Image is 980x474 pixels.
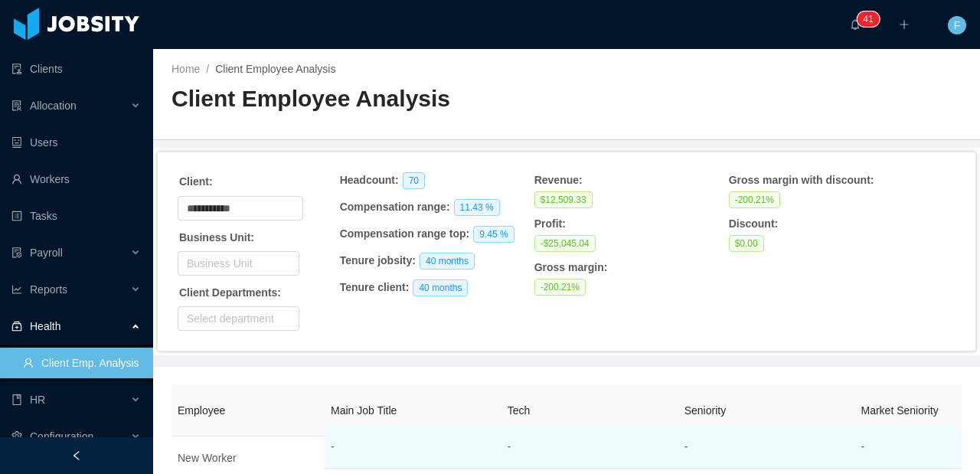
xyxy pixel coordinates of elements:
[11,321,22,332] i: icon: medicine-box
[534,174,583,186] strong: Revenue :
[473,226,514,243] span: 9.45 %
[11,394,22,405] i: icon: book
[534,279,586,296] span: -200.21 %
[11,247,22,258] i: icon: file-protect
[729,235,764,252] span: $0.00
[340,281,410,293] strong: Tenure client :
[23,348,141,378] a: icon: userClient Emp. Analysis
[534,217,566,230] strong: Profit :
[954,16,961,34] span: F
[215,63,335,75] a: Client Employee Analysis
[899,19,910,30] i: icon: plus
[454,199,500,216] span: 11.43 %
[729,217,779,230] strong: Discount :
[171,83,567,115] h2: Client Employee Analysis
[861,404,938,417] span: Market Seniority
[179,175,213,188] strong: Client:
[534,261,608,273] strong: Gross margin :
[729,174,874,186] strong: Gross margin with discount :
[30,394,45,406] span: HR
[30,430,93,443] span: Configuration
[178,404,225,417] span: Employee
[729,191,780,208] span: -200.21 %
[11,201,141,231] a: icon: profileTasks
[868,11,874,27] p: 1
[340,254,416,266] strong: Tenure jobsity :
[403,172,425,189] span: 70
[684,440,688,453] span: -
[187,311,283,326] div: Select department
[857,11,879,27] sup: 41
[30,283,67,296] span: Reports
[413,279,468,296] span: 40 months
[11,431,22,442] i: icon: setting
[331,440,335,453] span: -
[179,231,254,244] strong: Business Unit:
[340,227,470,240] strong: Compensation range top :
[11,100,22,111] i: icon: solution
[331,404,397,417] span: Main Job Title
[534,235,596,252] span: -$25,045.04
[684,404,726,417] span: Seniority
[850,19,861,30] i: icon: bell
[179,286,281,299] strong: Client Departments:
[863,11,868,27] p: 4
[11,164,141,195] a: icon: userWorkers
[340,174,399,186] strong: Headcount :
[861,440,864,453] span: -
[11,127,141,158] a: icon: robotUsers
[30,320,60,332] span: Health
[534,191,593,208] span: $12,509.33
[30,100,77,112] span: Allocation
[508,440,511,453] span: -
[178,452,237,464] span: New Worker
[340,201,450,213] strong: Compensation range :
[187,256,283,271] div: Business Unit
[11,284,22,295] i: icon: line-chart
[420,253,475,270] span: 40 months
[171,63,200,75] a: Home
[30,247,63,259] span: Payroll
[508,404,531,417] span: Tech
[11,54,141,84] a: icon: auditClients
[206,63,209,75] span: /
